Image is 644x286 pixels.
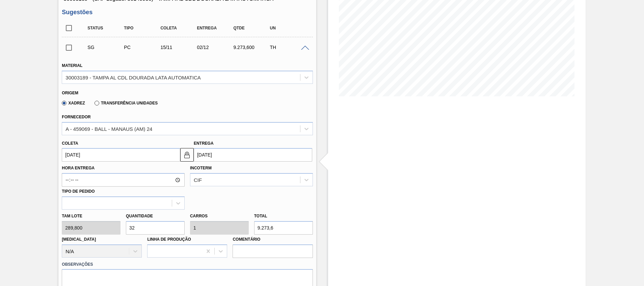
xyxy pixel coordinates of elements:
label: [MEDICAL_DATA] [62,237,96,242]
label: Transferência Unidades [95,101,158,105]
div: TH [268,45,308,50]
div: 9.273,600 [232,45,272,50]
div: 02/12/2025 [195,45,236,50]
div: Qtde [232,26,272,30]
label: Entrega [194,141,214,146]
label: Hora Entrega [62,163,185,173]
div: Tipo [122,26,163,30]
label: Tipo de pedido [62,189,95,194]
div: Coleta [159,26,199,30]
div: UN [268,26,308,30]
h3: Sugestões [62,9,313,16]
img: locked [183,151,191,159]
div: Entrega [195,26,236,30]
label: Observações [62,260,313,269]
label: Coleta [62,141,78,146]
label: Tam lote [62,211,120,221]
label: Quantidade [126,214,153,218]
label: Origem [62,91,78,95]
div: CIF [194,177,202,183]
div: Status [86,26,126,30]
div: Pedido de Compra [122,45,163,50]
input: dd/mm/yyyy [62,148,180,162]
button: locked [180,148,194,162]
label: Linha de Produção [147,237,191,242]
input: dd/mm/yyyy [194,148,312,162]
label: Fornecedor [62,115,90,119]
label: Total [254,214,267,218]
label: Material [62,63,82,68]
label: Incoterm [190,166,212,170]
label: Comentário [233,235,313,244]
label: Xadrez [62,101,85,105]
div: A - 459069 - BALL - MANAUS (AM) 24 [65,126,152,132]
div: Sugestão Criada [86,45,126,50]
label: Carros [190,214,208,218]
div: 15/11/2025 [159,45,199,50]
div: 30003189 - TAMPA AL CDL DOURADA LATA AUTOMATICA [65,74,200,80]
